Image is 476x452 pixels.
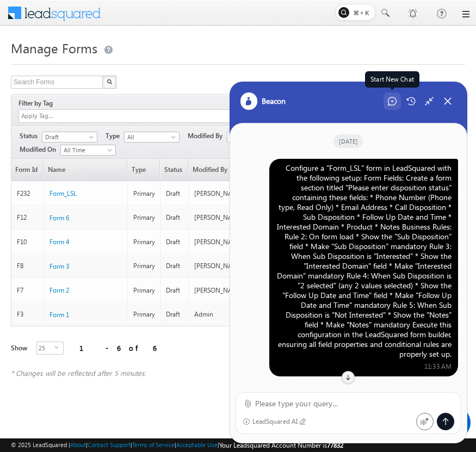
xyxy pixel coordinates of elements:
[194,261,263,271] div: [PERSON_NAME]
[11,440,343,450] span: © 2025 LeadSquared | | | | |
[194,213,263,222] div: [PERSON_NAME]
[17,189,39,199] div: F232
[194,309,263,319] div: Admin
[37,342,54,354] span: 25
[166,237,183,247] div: Draft
[50,213,69,223] a: Form 6
[194,237,263,247] div: [PERSON_NAME]
[166,213,183,222] div: Draft
[18,97,57,109] div: Filter by Tag
[79,342,156,354] div: 1 - 6 of 6
[50,286,69,294] span: Form 2
[194,189,263,199] div: [PERSON_NAME]
[50,214,69,222] span: Form 6
[70,441,86,448] a: About
[20,145,60,154] span: Modified On
[166,189,183,199] div: Draft
[42,132,94,142] span: Draft
[176,441,218,448] a: Acceptable Use
[44,159,127,181] a: Name
[133,213,155,222] div: Primary
[50,262,69,271] a: Form 3
[17,261,39,271] div: F8
[188,131,227,141] span: Modified By
[50,310,69,320] a: Form 1
[61,145,113,155] span: All Time
[166,261,183,271] div: Draft
[17,213,39,222] div: F12
[50,237,69,247] a: Form 4
[88,441,131,448] a: Contact Support
[50,189,77,199] a: Form_LSL
[189,159,267,181] a: Modified By
[166,309,183,319] div: Draft
[166,286,183,295] div: Draft
[50,286,69,295] a: Form 2
[133,261,155,271] div: Primary
[54,345,63,350] span: select
[17,286,39,295] div: F7
[11,159,43,181] a: Form Id
[11,343,28,353] div: Show
[133,189,155,199] div: Primary
[219,441,343,449] span: Your Leadsquared Account Number is
[20,112,85,121] input: Apply Tag...
[133,237,155,247] div: Primary
[50,189,77,197] span: Form_LSL
[20,131,42,141] span: Status
[17,237,39,247] div: F10
[160,159,188,181] span: Status
[17,309,39,319] div: F3
[107,79,112,84] img: Search
[227,132,282,143] input: Type to Search
[128,159,159,181] span: Type
[327,441,343,449] span: 77832
[11,39,97,57] span: Manage Forms
[50,238,69,246] span: Form 4
[11,368,348,378] div: * Changes will be reflected after 5 minutes.
[42,132,97,143] a: Draft
[106,131,124,141] span: Type
[132,441,175,448] a: Terms of Service
[60,145,116,156] a: All Time
[133,309,155,319] div: Primary
[50,311,69,319] span: Form 1
[50,262,69,270] span: Form 3
[124,132,180,143] a: All
[194,286,263,295] div: [PERSON_NAME]
[125,132,176,142] span: All
[133,286,155,295] div: Primary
